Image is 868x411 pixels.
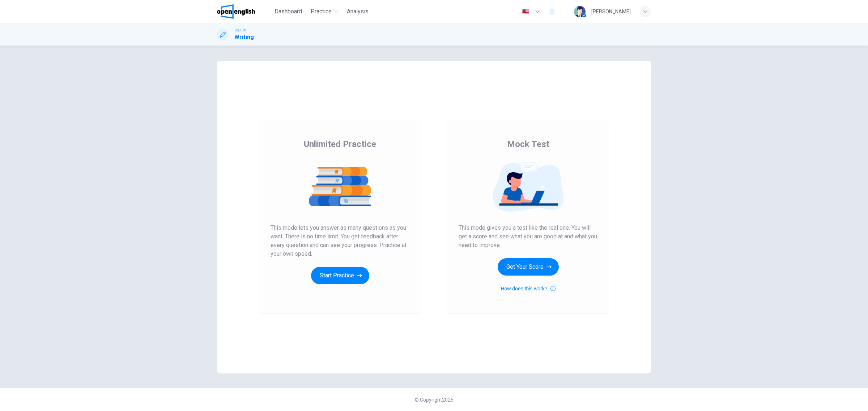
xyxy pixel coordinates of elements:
button: Practice [308,5,341,18]
span: This mode lets you answer as many questions as you want. There is no time limit. You get feedback... [271,224,409,258]
button: Get Your Score [498,258,559,276]
button: How does this work? [501,284,555,293]
button: Dashboard [272,5,305,18]
span: This mode gives you a test like the real one. You will get a score and see what you are good at a... [459,224,597,250]
a: OpenEnglish logo [217,4,272,19]
span: Dashboard [275,7,302,16]
span: Analysis [347,7,369,16]
img: OpenEnglish logo [217,4,255,19]
button: Start Practice [311,267,369,284]
span: Practice [311,7,332,16]
div: [PERSON_NAME] [591,7,631,16]
img: en [521,9,530,14]
span: Mock Test [507,138,549,150]
h1: Writing [234,33,254,42]
span: Unlimited Practice [304,138,376,150]
span: TOEFL® [234,28,246,33]
button: Analysis [344,5,371,18]
span: © Copyright 2025 [414,397,454,403]
img: Profile picture [574,6,586,17]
